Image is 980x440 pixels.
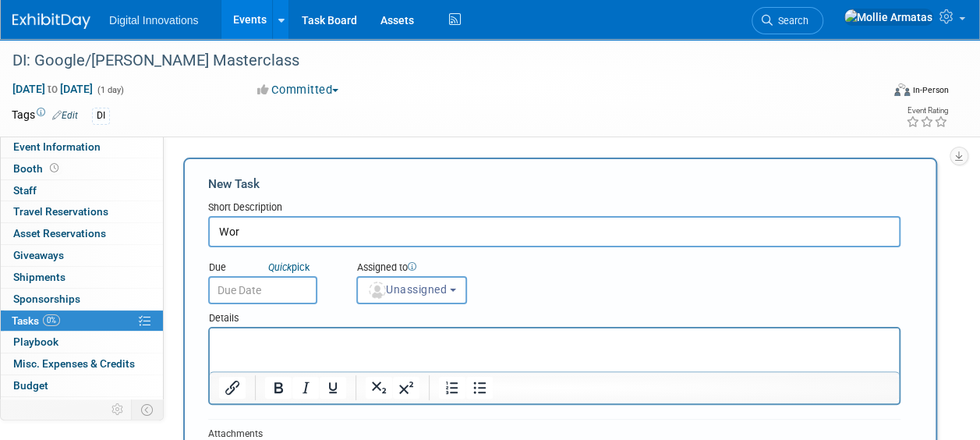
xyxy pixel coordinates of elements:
span: Digital Innovations [109,14,198,27]
a: Search [752,7,823,34]
div: DI [92,108,110,124]
a: Tasks0% [1,310,163,332]
div: New Task [208,176,900,193]
a: Shipments [1,267,163,288]
a: Sponsorships [1,289,163,310]
iframe: Rich Text Area [210,328,899,371]
span: Sponsorships [13,293,80,305]
button: Bold [265,377,292,399]
span: Event Information [13,140,101,153]
span: Travel Reservations [13,205,108,218]
span: 0% [43,314,60,326]
a: Asset Reservations [1,223,163,244]
a: Misc. Expenses & Credits [1,353,163,374]
span: Shipments [13,271,65,283]
span: Unassigned [367,283,447,296]
td: Personalize Event Tab Strip [104,399,132,420]
span: to [45,83,60,95]
span: Asset Reservations [13,227,106,240]
span: Search [773,15,808,27]
button: Superscript [393,377,419,399]
button: Committed [252,82,345,98]
span: Staff [13,184,37,197]
div: Event Rating [906,107,948,115]
a: Quickpick [265,261,313,274]
div: In-Person [912,84,949,96]
img: ExhibitDay [12,13,90,29]
td: Tags [12,107,78,125]
button: Italic [292,377,319,399]
div: DI: Google/[PERSON_NAME] Masterclass [7,47,869,75]
span: Playbook [13,335,58,348]
button: Numbered list [439,377,465,399]
button: Unassigned [356,276,467,304]
button: Subscript [366,377,392,399]
button: Underline [320,377,346,399]
span: Budget [13,379,48,392]
input: Due Date [208,276,317,304]
a: Budget [1,375,163,396]
a: Edit [52,110,78,121]
td: Toggle Event Tabs [132,399,164,420]
span: Booth [13,162,62,175]
div: Assigned to [356,261,512,276]
span: Tasks [12,314,60,327]
span: Giveaways [13,249,64,261]
a: Playbook [1,332,163,353]
span: (1 day) [96,85,124,95]
div: Short Description [208,200,900,216]
a: Booth [1,158,163,179]
div: Event Format [812,81,949,105]
div: Details [208,304,900,327]
img: Mollie Armatas [844,9,933,26]
img: Format-Inperson.png [894,83,910,96]
button: Insert/edit link [219,377,246,399]
button: Bullet list [466,377,493,399]
span: Misc. Expenses & Credits [13,357,135,370]
span: [DATE] [DATE] [12,82,94,96]
a: Giveaways [1,245,163,266]
a: Event Information [1,137,163,158]
i: Quick [268,261,292,273]
input: Name of task or a short description [208,216,900,247]
a: Staff [1,180,163,201]
a: Travel Reservations [1,201,163,222]
span: Booth not reserved yet [47,162,62,174]
div: Due [208,261,333,276]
